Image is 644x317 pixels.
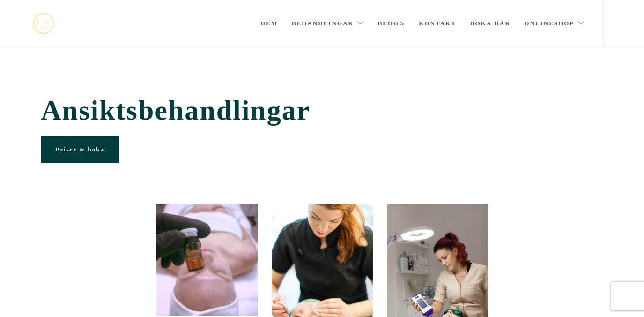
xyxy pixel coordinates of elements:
span: Ansiktsbehandlingar [41,94,603,127]
a: mjstudio mjstudio mjstudio [32,13,54,34]
img: mjstudio [32,13,54,34]
span: Priser & boka [56,146,104,153]
a: Priser & boka [41,136,119,163]
img: 20200316_113429315_iOS [156,204,258,316]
